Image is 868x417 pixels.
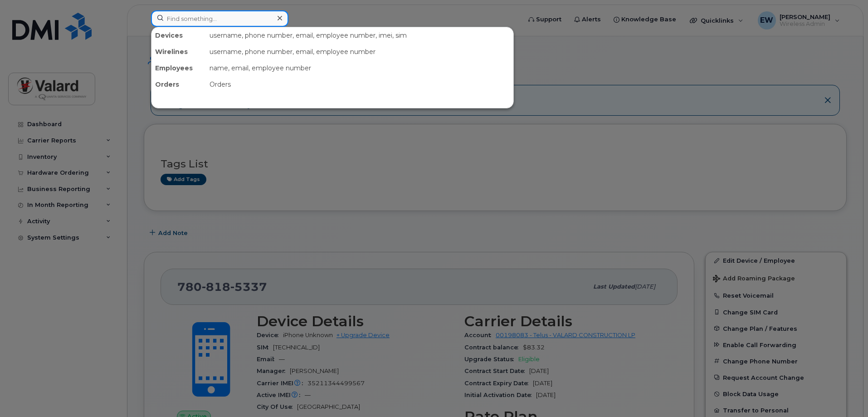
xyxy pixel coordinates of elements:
[206,76,513,93] div: Orders
[206,60,513,76] div: name, email, employee number
[151,60,206,76] div: Employees
[151,27,206,44] div: Devices
[206,44,513,60] div: username, phone number, email, employee number
[206,27,513,44] div: username, phone number, email, employee number, imei, sim
[151,44,206,60] div: Wirelines
[151,76,206,93] div: Orders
